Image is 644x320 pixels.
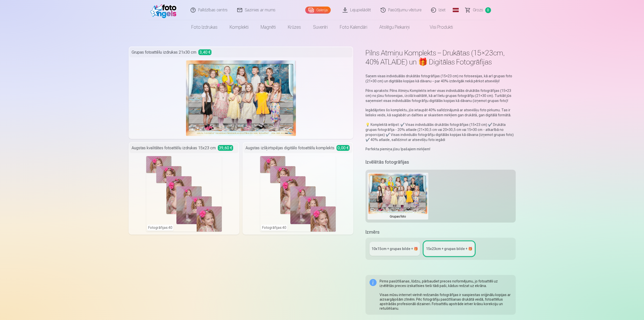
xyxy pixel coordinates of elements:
[372,246,418,251] div: 10x15сm + grupas bilde + 🎁
[130,47,353,57] div: Grupas fotoattēlu izdrukas 21x30 cm
[198,49,211,55] span: 3,40 €
[365,108,515,118] p: Iegādājoties šo komplektu, jūs ietaupāt 40% salīdzinājumā ar atsevišķu foto pirkumu. Tas ir lieli...
[370,242,420,256] a: 10x15сm + grupas bilde + 🎁
[365,159,409,166] h5: Izvēlētās fotogrāfijas
[334,20,373,34] a: Foto kalendāri
[380,279,511,311] div: Pirms pasūtīšanas, lūdzu, pārbaudiet preces noformējumu, jo fotoattēli uz izvēlētās preces izskat...
[365,122,515,142] p: 💡 Komplektā ietilpst: ✔️ Visas individuālās drukātās fotogrāfijas (15×23 cm) ✔️ Drukāta grupas fo...
[255,20,282,34] a: Magnēti
[365,229,515,236] h5: Izmērs
[282,20,307,34] a: Krūzes
[424,242,474,256] a: 15x23сm + grupas bilde + 🎁
[473,7,483,13] span: Grozs
[336,145,350,151] span: 0,00 €
[224,20,255,34] a: Komplekti
[307,20,334,34] a: Suvenīri
[365,147,515,152] p: Perfekta piemiņa jūsu īpašajiem mirkļiem!
[305,7,331,14] a: Galerija
[185,20,224,34] a: Foto izdrukas
[365,74,515,84] p: Saņem visas individuālās drukātās fotogrāfijas (15×23 cm) no fotosesijas, kā arī grupas foto (21×...
[150,2,179,18] img: /fa1
[373,20,416,34] a: Atslēgu piekariņi
[218,145,233,151] span: 39,60 €
[365,48,515,66] h1: Pilns Atmiņu Komplekts – Drukātas (15×23cm, 40% ATLAIDE) un 🎁 Digitālas Fotogrāfijas
[485,7,491,13] span: 0
[426,246,472,251] div: 15x23сm + grupas bilde + 🎁
[243,143,352,153] div: Augstas izšķirtspējas digitālo fotoattēlu komplekts
[130,143,238,153] div: Augstas kvalitātes fotoattēlu izdrukas 15x23 cm
[416,20,459,34] a: Visi produkti
[365,88,515,103] p: Pilns apraksts: Pilns Atmiņu Komplekts ietver visas individuālās drukātās fotogrāfijas (15×23 cm)...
